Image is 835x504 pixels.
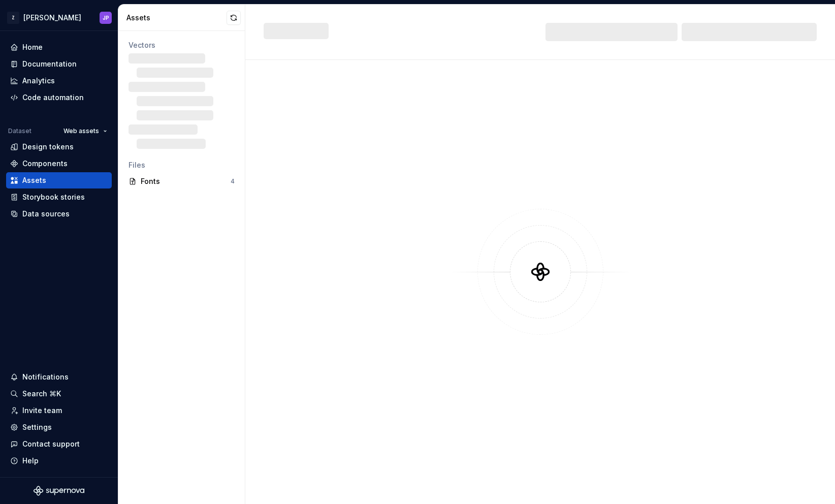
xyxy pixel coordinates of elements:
[6,39,112,55] a: Home
[22,192,85,202] div: Storybook stories
[6,386,112,402] button: Search ⌘K
[103,14,109,22] div: JP
[126,13,227,23] div: Assets
[22,422,52,432] div: Settings
[22,389,61,399] div: Search ⌘K
[129,40,235,50] div: Vectors
[6,402,112,419] a: Invite team
[6,189,112,205] a: Storybook stories
[23,13,81,23] div: [PERSON_NAME]
[22,92,84,103] div: Code automation
[6,73,112,89] a: Analytics
[8,127,31,135] div: Dataset
[141,176,231,186] div: Fonts
[22,372,69,382] div: Notifications
[22,405,62,416] div: Invite team
[22,439,80,449] div: Contact support
[6,89,112,106] a: Code automation
[124,173,239,190] a: Fonts4
[22,76,55,86] div: Analytics
[22,175,46,185] div: Assets
[59,124,112,138] button: Web assets
[22,42,43,52] div: Home
[231,177,235,185] div: 4
[2,7,116,28] button: Z[PERSON_NAME]JP
[6,172,112,188] a: Assets
[6,206,112,222] a: Data sources
[7,12,19,24] div: Z
[6,436,112,452] button: Contact support
[63,127,99,135] span: Web assets
[6,419,112,435] a: Settings
[6,453,112,469] button: Help
[22,159,68,169] div: Components
[6,369,112,385] button: Notifications
[6,56,112,72] a: Documentation
[22,456,39,466] div: Help
[129,160,235,170] div: Files
[6,139,112,155] a: Design tokens
[22,59,77,69] div: Documentation
[22,142,74,152] div: Design tokens
[6,155,112,172] a: Components
[22,209,70,219] div: Data sources
[34,486,84,496] svg: Supernova Logo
